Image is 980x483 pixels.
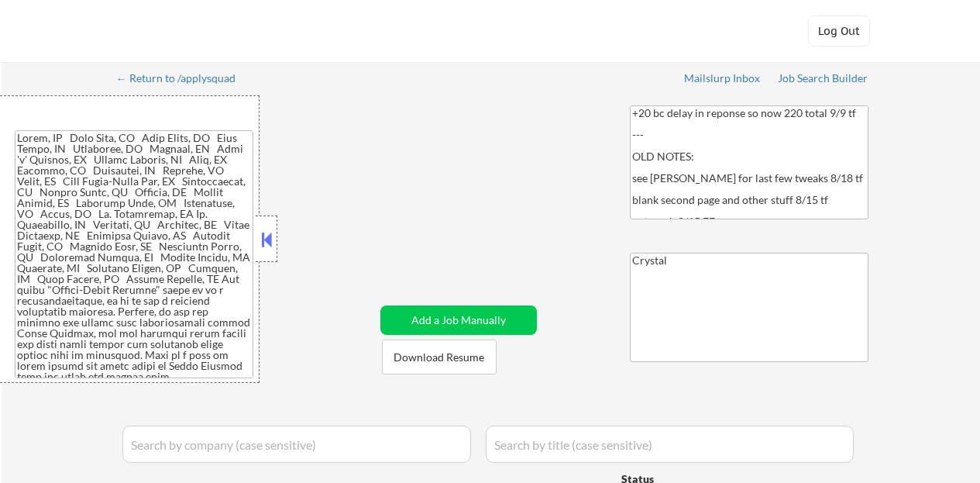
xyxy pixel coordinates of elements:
[122,426,471,463] input: Search by company (case sensitive)
[380,305,537,335] button: Add a Job Manually
[116,72,250,88] a: ← Return to /applysquad
[778,72,868,88] a: Job Search Builder
[684,73,762,84] div: Mailslurp Inbox
[486,426,854,463] input: Search by title (case sensitive)
[684,72,762,88] a: Mailslurp Inbox
[778,73,868,84] div: Job Search Builder
[116,73,250,84] div: ← Return to /applysquad
[808,16,870,47] button: Log Out
[382,340,497,374] button: Download Resume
